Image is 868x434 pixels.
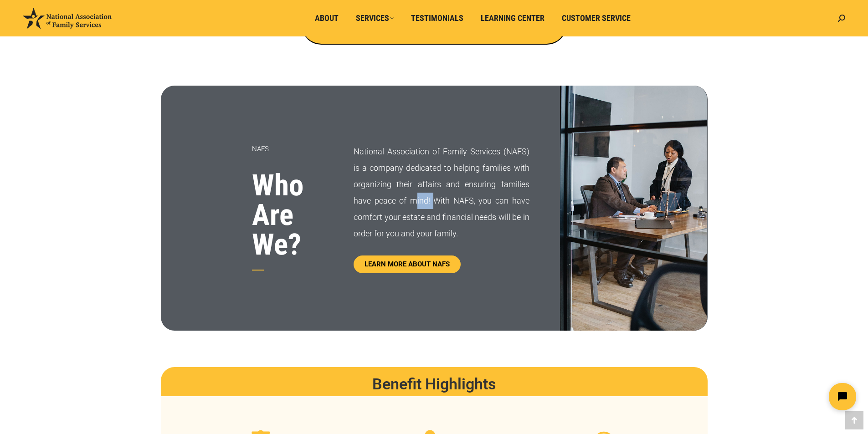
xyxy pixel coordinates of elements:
p: National Association of Family Services (NAFS) is a company dedicated to helping families with or... [354,143,529,242]
h2: Benefit Highlights [179,376,689,392]
img: Family Trust Services [560,86,707,331]
span: LEARN MORE ABOUT NAFS [365,261,450,268]
span: Customer Service [562,13,631,23]
a: About [308,10,345,27]
a: Customer Service [555,10,637,27]
img: National Association of Family Services [23,8,112,29]
a: Testimonials [405,10,470,27]
a: LEARN MORE ABOUT NAFS [354,255,461,273]
span: Testimonials [411,13,463,23]
h3: Who Are We? [252,171,331,260]
span: Services [356,13,394,23]
span: Learning Center [481,13,544,23]
p: NAFS [252,141,331,157]
a: Learning Center [474,10,551,27]
iframe: Tidio Chat [707,375,864,418]
span: About [315,13,339,23]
